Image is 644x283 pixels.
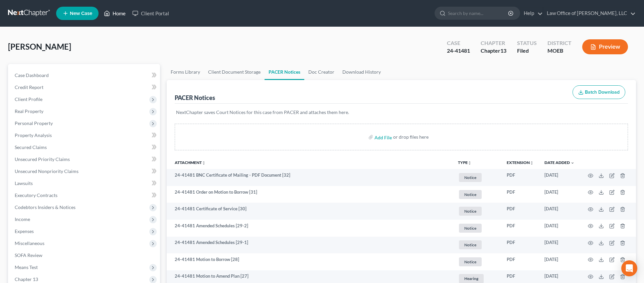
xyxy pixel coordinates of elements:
a: Home [101,7,129,19]
span: Case Dashboard [15,72,49,78]
div: District [547,39,572,47]
span: SOFA Review [15,252,42,258]
a: Attachmentunfold_more [175,160,206,165]
span: New Case [70,11,92,16]
a: Notice [458,172,496,183]
td: [DATE] [539,186,580,203]
p: NextChapter saves Court Notices for this case from PACER and attaches them here. [176,109,627,116]
span: [PERSON_NAME] [8,42,71,51]
span: Notice [459,240,482,249]
a: Doc Creator [304,64,338,80]
span: Codebtors Insiders & Notices [15,204,75,210]
a: Secured Claims [9,141,160,153]
td: [DATE] [539,220,580,237]
a: Executory Contracts [9,189,160,201]
span: Real Property [15,108,43,114]
button: Batch Download [573,85,625,99]
span: Executory Contracts [15,192,57,198]
td: [DATE] [539,169,580,186]
input: Search by name... [448,7,509,19]
div: Open Intercom Messenger [621,260,637,276]
span: Means Test [15,264,38,270]
button: TYPEunfold_more [458,161,472,165]
a: Property Analysis [9,129,160,141]
span: Notice [459,173,482,182]
span: 13 [500,47,506,54]
i: expand_more [571,161,575,165]
span: Batch Download [585,89,620,95]
span: Miscellaneous [15,240,44,246]
span: Unsecured Priority Claims [15,156,70,162]
td: 24-41481 Certificate of Service [30] [167,203,453,220]
span: Client Profile [15,96,42,102]
span: Lawsuits [15,180,33,186]
a: Credit Report [9,81,160,93]
a: Date Added expand_more [544,160,575,165]
a: Notice [458,206,496,217]
a: Notice [458,223,496,234]
td: PDF [501,253,539,270]
div: Filed [517,47,537,55]
span: Notice [459,224,482,233]
i: unfold_more [202,161,206,165]
span: Chapter 13 [15,276,38,282]
td: 24-41481 Amended Schedules [29-2] [167,220,453,237]
td: PDF [501,220,539,237]
div: 24-41481 [447,47,470,55]
span: Notice [459,257,482,266]
td: 24-41481 Order on Motion to Borrow [31] [167,186,453,203]
div: PACER Notices [175,94,215,102]
span: Notice [459,190,482,199]
span: Notice [459,207,482,216]
i: unfold_more [468,161,472,165]
div: Chapter [481,47,506,55]
div: Case [447,39,470,47]
div: Chapter [481,39,506,47]
span: Personal Property [15,120,53,126]
td: 24-41481 BNC Certificate of Mailing - PDF Document [32] [167,169,453,186]
td: PDF [501,169,539,186]
td: [DATE] [539,203,580,220]
a: Law Office of [PERSON_NAME], LLC [543,7,636,19]
a: Notice [458,239,496,250]
button: Preview [582,39,628,54]
td: PDF [501,203,539,220]
a: Client Document Storage [204,64,265,80]
a: Help [520,7,543,19]
a: Unsecured Nonpriority Claims [9,165,160,177]
div: or drop files here [393,134,429,140]
td: [DATE] [539,237,580,254]
span: Expenses [15,228,34,234]
a: Unsecured Priority Claims [9,153,160,165]
span: Income [15,216,30,222]
div: MOEB [547,47,572,55]
td: 24-41481 Amended Schedules [29-1] [167,237,453,254]
a: Notice [458,256,496,267]
a: Extensionunfold_more [507,160,534,165]
span: Unsecured Nonpriority Claims [15,168,78,174]
a: Lawsuits [9,177,160,189]
a: Notice [458,189,496,200]
a: PACER Notices [265,64,304,80]
span: Credit Report [15,84,43,90]
a: Case Dashboard [9,69,160,81]
span: Property Analysis [15,132,52,138]
a: Download History [338,64,385,80]
a: Client Portal [129,7,172,19]
div: Status [517,39,537,47]
span: Secured Claims [15,144,47,150]
a: SOFA Review [9,249,160,261]
a: Forms Library [167,64,204,80]
td: 24-41481 Motion to Borrow [28] [167,253,453,270]
span: Hearing [459,274,484,283]
td: [DATE] [539,253,580,270]
i: unfold_more [530,161,534,165]
td: PDF [501,186,539,203]
td: PDF [501,237,539,254]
